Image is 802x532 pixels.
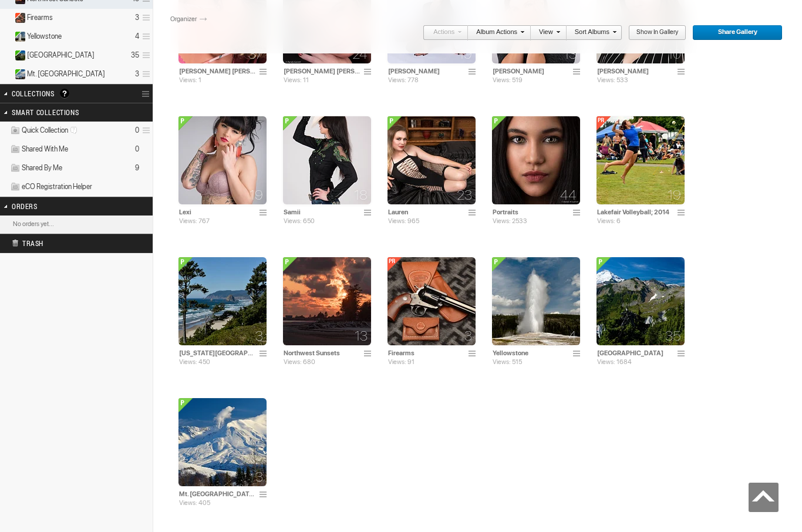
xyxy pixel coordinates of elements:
[10,32,26,42] ins: Public Album
[568,331,577,341] span: 4
[468,25,524,41] a: Album Actions
[388,76,419,84] span: Views: 778
[1,50,12,59] a: Expand
[27,13,53,22] span: Firearms
[22,144,68,154] span: Shared With Me
[27,32,62,41] span: Yellowstone
[255,472,263,482] span: 3
[560,190,577,200] span: 44
[352,49,368,59] span: 24
[284,358,315,366] span: Views: 680
[388,358,415,366] span: Views: 91
[457,190,472,200] span: 23
[141,86,153,102] a: Collection Options
[283,66,360,76] input: Kristy Dawn
[387,66,465,76] input: Alex
[387,348,465,358] input: Firearms
[179,499,210,507] span: Views: 405
[283,348,360,358] input: Northwest Sunsets
[597,217,621,225] span: Views: 6
[493,217,527,225] span: Views: 2533
[178,398,267,486] img: RMG_0267.webp
[597,207,674,217] input: Lakefair Volleyball; 2014
[10,144,21,154] img: ico_album_coll.png
[179,217,210,225] span: Views: 767
[27,50,95,60] span: Pacific Northwest
[459,49,472,59] span: 19
[12,234,121,252] h2: Trash
[492,116,580,204] img: Jadeanna2-3089_ppfsc2_L.webp
[668,49,681,59] span: 10
[493,358,522,366] span: Views: 515
[283,207,360,217] input: Samii
[597,257,685,345] img: 600_5662-1.webp
[284,217,315,225] span: Views: 650
[665,331,681,341] span: 35
[22,182,92,191] span: eCO Registration Helper
[178,489,256,499] input: Mt. St. Helens
[283,257,371,345] img: 8.24.19-3783.webp
[493,76,523,84] span: Views: 519
[492,257,580,345] img: RMG_D200_153.webp
[10,126,21,136] img: ico_album_quick.png
[12,103,110,121] h2: Smart Collections
[354,190,368,200] span: 18
[668,190,681,200] span: 19
[12,85,110,102] h2: Collections
[178,257,267,345] img: Seaside%3B_9-26-18-750-7934-2.webp
[178,207,256,217] input: Lexi
[628,25,686,41] a: Show in Gallery
[531,25,560,41] a: View
[597,66,674,76] input: Britt
[22,126,81,135] span: Quick Collection
[464,331,472,341] span: 3
[597,358,632,366] span: Views: 1684
[10,182,21,192] img: ico_album_coll.png
[628,25,678,41] span: Show in Gallery
[22,163,62,173] span: Shared By Me
[597,76,628,84] span: Views: 533
[284,76,309,84] span: Views: 11
[248,49,263,59] span: 37
[564,49,577,59] span: 13
[597,348,674,358] input: Pacific Northwest
[423,25,461,41] a: Actions
[387,207,465,217] input: Lauren
[10,50,26,60] ins: Public Album
[283,116,371,204] img: SamiiMartin5-8101140-2.webp
[13,220,54,228] b: No orders yet...
[492,348,570,358] input: Yellowstone
[27,69,105,79] span: Mt. St. Helens
[1,69,12,78] a: Expand
[178,66,256,76] input: Kristy Dawn / boudoir
[12,197,110,215] h2: Orders
[255,331,263,341] span: 3
[10,13,26,23] ins: Private Album
[178,348,256,358] input: Oregon Coast
[1,13,12,22] a: Expand
[692,25,774,41] span: Share Gallery
[179,76,201,84] span: Views: 1
[1,32,12,41] a: Expand
[492,66,570,76] input: Chelsea Leigh
[387,116,476,204] img: Lauren7-0502-Edit-1.webp
[567,25,616,41] a: Sort Albums
[388,217,419,225] span: Views: 965
[179,358,210,366] span: Views: 450
[250,190,263,200] span: 19
[10,163,21,173] img: ico_album_coll.png
[355,331,368,341] span: 13
[10,69,26,79] ins: Public Album
[597,116,685,204] img: RMG_6550.webp
[492,207,570,217] input: Portraits
[387,257,476,345] img: NjMyMzRjZTVh.webp
[178,116,267,204] img: Lexi2-8100878.webp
